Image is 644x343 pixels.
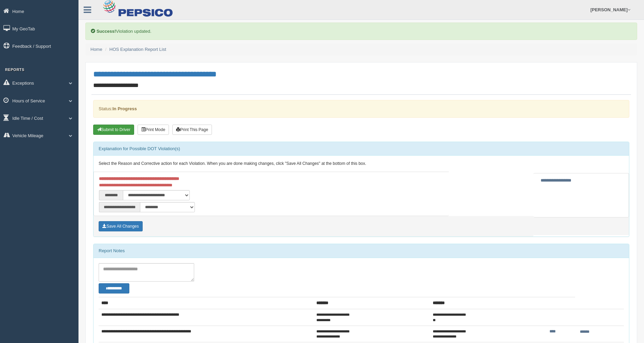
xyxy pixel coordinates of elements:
[99,283,129,294] button: Change Filter Options
[112,106,137,111] strong: In Progress
[93,100,629,117] div: Status:
[93,125,134,135] button: Submit To Driver
[172,125,212,135] button: Print This Page
[94,156,629,172] div: Select the Reason and Corrective action for each Violation. When you are done making changes, cli...
[94,244,629,258] div: Report Notes
[97,29,116,34] b: Success!
[138,125,169,135] button: Print Mode
[99,221,143,231] button: Save
[85,23,637,40] div: Violation updated.
[110,47,166,52] a: HOS Explanation Report List
[94,142,629,156] div: Explanation for Possible DOT Violation(s)
[90,47,102,52] a: Home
